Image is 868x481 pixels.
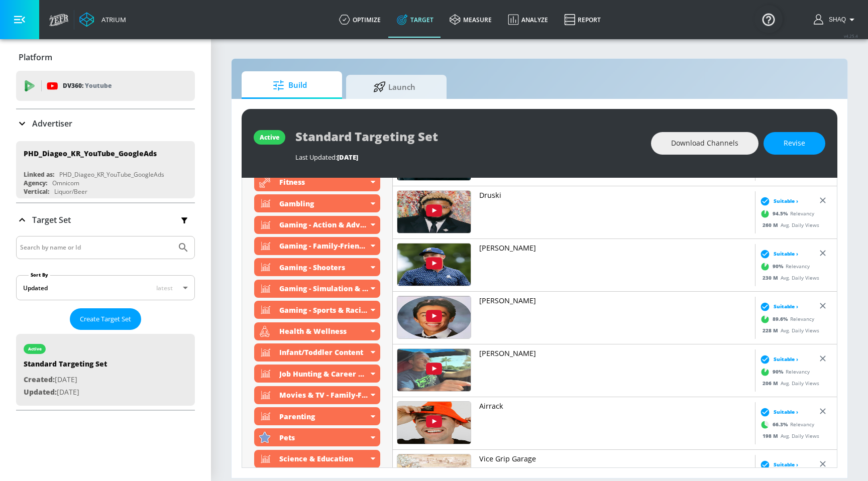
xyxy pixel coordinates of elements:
[24,187,49,196] div: Vertical:
[19,52,52,63] p: Platform
[356,75,432,99] span: Launch
[556,2,609,38] a: Report
[16,236,195,410] div: Target Set
[479,348,751,358] p: [PERSON_NAME]
[651,132,758,155] button: Download Channels
[80,313,131,325] span: Create Target Set
[331,2,389,38] a: optimize
[254,301,380,319] div: Gaming - Sports & Racing
[70,308,141,330] button: Create Target Set
[24,387,57,397] span: Updated:
[671,137,738,150] span: Download Channels
[479,348,751,393] a: [PERSON_NAME]
[763,432,781,439] span: 198 M
[279,241,368,251] div: Gaming - Family-Friendly
[279,305,368,315] div: Gaming - Sports & Racing
[16,203,195,236] div: Target Set
[757,432,819,440] div: Avg. Daily Views
[24,359,107,374] div: Standard Targeting Set
[254,407,380,425] div: Parenting
[24,179,47,187] div: Agency:
[16,141,195,198] div: PHD_Diageo_KR_YouTube_GoogleAdsLinked as:PHD_Diageo_KR_YouTube_GoogleAdsAgency:OmnicomVertical:Li...
[479,243,751,287] a: [PERSON_NAME]
[260,133,279,142] div: active
[254,450,380,468] div: Science & Education
[16,71,195,101] div: DV360: Youtube
[479,243,751,253] p: [PERSON_NAME]
[757,221,819,229] div: Avg. Daily Views
[252,73,328,97] span: Build
[85,80,112,91] p: Youtube
[397,349,471,391] img: UUh8f8vssLddD2PbnU3Ag_Bw
[156,284,173,292] span: latest
[757,354,798,365] div: Suitable ›
[774,250,798,258] span: Suitable ›
[254,322,380,340] div: Health & Wellness
[757,327,819,334] div: Avg. Daily Views
[773,368,786,376] span: 90 %
[279,433,368,442] div: Pets
[757,407,798,417] div: Suitable ›
[23,284,48,292] div: Updated
[389,2,442,38] a: Target
[442,2,500,38] a: measure
[279,284,368,293] div: Gaming - Simulation & Strategy
[773,210,790,217] span: 94.5 %
[24,375,55,384] span: Created:
[16,334,195,406] div: activeStandard Targeting SetCreated:[DATE]Updated:[DATE]
[295,153,641,162] div: Last Updated:
[16,109,195,138] div: Advertiser
[97,15,126,24] div: Atrium
[479,190,751,234] a: Druski
[24,386,107,399] p: [DATE]
[279,347,368,357] div: Infant/Toddler Content
[757,312,814,327] div: Relevancy
[479,401,751,445] a: Airrack
[32,214,71,225] p: Target Set
[254,280,380,298] div: Gaming - Simulation & Strategy
[825,16,846,23] span: login as: shaquille.huang@zefr.com
[254,365,380,383] div: Job Hunting & Career Develpment
[773,421,790,428] span: 66.3 %
[29,272,50,278] label: Sort By
[254,343,380,362] div: Infant/Toddler Content
[54,187,87,196] div: Liquor/Beer
[279,199,368,208] div: Gambling
[254,194,380,212] div: Gambling
[773,315,790,323] span: 89.6 %
[279,263,368,272] div: Gaming - Shooters
[479,190,751,200] p: Druski
[279,369,368,379] div: Job Hunting & Career Develpment
[279,454,368,463] div: Science & Education
[757,460,798,470] div: Suitable ›
[397,296,471,338] img: UU1EALOoYjviTgAakJ-phJFg
[774,197,798,205] span: Suitable ›
[279,177,368,187] div: Fitness
[479,454,751,464] p: Vice Grip Garage
[32,118,72,129] p: Advertiser
[757,249,798,259] div: Suitable ›
[279,220,368,229] div: Gaming - Action & Adventure
[774,461,798,468] span: Suitable ›
[254,428,380,446] div: Pets
[757,417,814,432] div: Relevancy
[24,149,157,158] div: PHD_Diageo_KR_YouTube_GoogleAds
[254,386,380,404] div: Movies & TV - Family-Friendly
[774,303,798,310] span: Suitable ›
[254,258,380,276] div: Gaming - Shooters
[757,259,810,274] div: Relevancy
[774,408,798,416] span: Suitable ›
[500,2,556,38] a: Analyze
[254,237,380,255] div: Gaming - Family-Friendly
[763,327,781,334] span: 228 M
[254,216,380,234] div: Gaming - Action & Adventure
[24,170,54,179] div: Linked as:
[337,153,358,162] span: [DATE]
[397,402,471,444] img: UUyps-v4WNjWDnYRKmZ4BUGw
[784,137,805,150] span: Revise
[844,33,858,39] span: v 4.25.4
[757,196,798,206] div: Suitable ›
[774,355,798,363] span: Suitable ›
[52,179,79,187] div: Omnicom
